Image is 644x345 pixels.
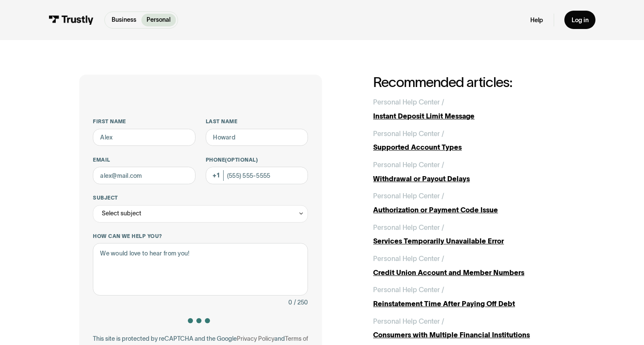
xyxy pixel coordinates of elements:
[147,15,170,24] p: Personal
[373,330,565,340] div: Consumers with Multiple Financial Institutions
[373,236,565,246] div: Services Temporarily Unavailable Error
[530,16,543,24] a: Help
[373,299,565,309] div: Reinstatement Time After Paying Off Debt
[49,15,94,25] img: Trustly Logo
[93,157,195,163] label: Email
[93,167,195,184] input: alex@mail.com
[288,297,292,307] div: 0
[373,316,565,340] a: Personal Help Center /Consumers with Multiple Financial Institutions
[373,97,444,107] div: Personal Help Center /
[373,128,444,139] div: Personal Help Center /
[112,15,136,24] p: Business
[102,208,141,218] div: Select subject
[373,253,444,264] div: Personal Help Center /
[373,159,444,170] div: Personal Help Center /
[373,174,565,184] div: Withdrawal or Payout Delays
[373,284,444,295] div: Personal Help Center /
[206,118,308,125] label: Last name
[93,233,308,240] label: How can we help you?
[93,118,195,125] label: First name
[373,191,444,201] div: Personal Help Center /
[141,14,175,26] a: Personal
[373,142,565,152] div: Supported Account Types
[294,297,308,307] div: / 250
[373,75,565,90] h2: Recommended articles:
[373,284,565,309] a: Personal Help Center /Reinstatement Time After Paying Off Debt
[206,157,308,163] label: Phone
[564,11,595,29] a: Log in
[237,335,274,342] a: Privacy Policy
[106,14,141,26] a: Business
[373,222,444,232] div: Personal Help Center /
[93,129,195,146] input: Alex
[93,194,308,201] label: Subject
[206,167,308,184] input: (555) 555-5555
[572,16,589,24] div: Log in
[373,128,565,153] a: Personal Help Center /Supported Account Types
[373,316,444,326] div: Personal Help Center /
[373,222,565,246] a: Personal Help Center /Services Temporarily Unavailable Error
[225,157,258,162] span: (Optional)
[373,97,565,121] a: Personal Help Center /Instant Deposit Limit Message
[373,111,565,121] div: Instant Deposit Limit Message
[373,191,565,215] a: Personal Help Center /Authorization or Payment Code Issue
[373,253,565,278] a: Personal Help Center /Credit Union Account and Member Numbers
[206,129,308,146] input: Howard
[373,159,565,184] a: Personal Help Center /Withdrawal or Payout Delays
[373,267,565,278] div: Credit Union Account and Member Numbers
[373,205,565,215] div: Authorization or Payment Code Issue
